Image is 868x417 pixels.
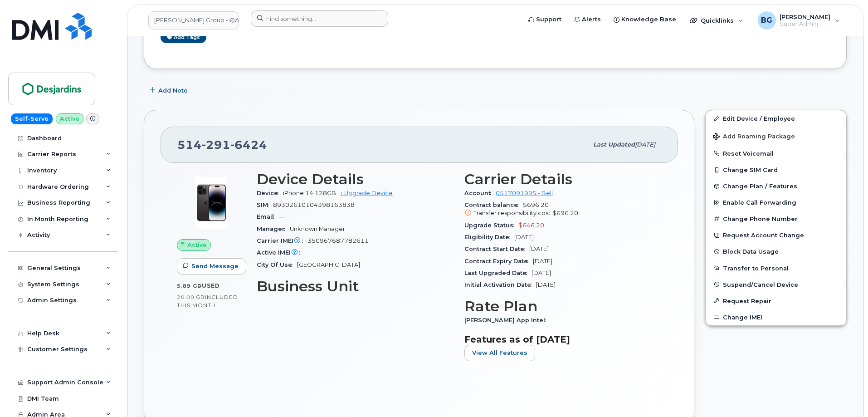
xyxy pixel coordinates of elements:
span: [DATE] [532,270,551,276]
h3: Features as of [DATE] [464,334,661,345]
span: — [305,249,311,256]
span: 5.89 GB [177,283,202,289]
div: Quicklinks [683,11,750,29]
button: Change IMEI [706,309,846,325]
span: Super Admin [780,20,830,28]
span: Contract Expiry Date [464,258,533,265]
span: Alerts [582,15,601,24]
span: — [279,213,285,220]
span: 291 [202,138,230,152]
button: Request Repair [706,293,846,309]
span: Add Roaming Package [713,133,795,142]
span: Eligibility Date [464,234,514,240]
span: iPhone 14 128GB [283,190,336,196]
span: Device [257,190,283,196]
span: [DATE] [529,245,549,252]
span: [PERSON_NAME] App Intel [464,317,550,324]
a: Edit Device / Employee [706,110,846,127]
span: [PERSON_NAME] [780,13,830,20]
span: [DATE] [536,281,556,288]
span: Contract balance [464,201,523,208]
span: Active [187,240,207,249]
a: 0517091995 - Bell [496,190,553,196]
button: Change Plan / Features [706,178,846,194]
span: [DATE] [514,234,534,240]
span: used [202,282,220,289]
button: View All Features [464,345,535,361]
img: image20231002-4137094-12l9yso.jpeg [184,176,239,230]
span: [GEOGRAPHIC_DATA] [297,261,360,268]
span: Knowledge Base [621,15,676,24]
span: Carrier IMEI [257,237,307,244]
span: 350967687782611 [307,237,369,244]
button: Change Phone Number [706,211,846,227]
span: $646.20 [518,222,544,229]
a: Add tags [161,31,206,43]
span: included this month [177,294,238,309]
span: Last updated [593,141,635,148]
a: + Upgrade Device [340,190,393,196]
span: Add Note [158,86,188,95]
span: 89302610104398163838 [273,201,355,208]
span: BG [761,15,772,26]
button: Block Data Usage [706,243,846,260]
span: $696.20 [464,201,661,218]
button: Request Account Change [706,227,846,243]
span: Quicklinks [701,17,734,24]
span: Account [464,190,496,196]
span: Send Message [191,262,239,270]
h3: Business Unit [257,278,454,294]
a: Alerts [568,10,607,29]
button: Add Note [144,83,195,99]
span: 20.00 GB [177,294,205,300]
span: Unknown Manager [290,226,345,232]
span: View All Features [472,348,527,357]
a: Knowledge Base [607,10,683,29]
h3: Rate Plan [464,298,661,314]
h3: Device Details [257,171,454,187]
span: Support [536,15,561,24]
span: Manager [257,226,290,232]
button: Reset Voicemail [706,145,846,162]
span: Contract Start Date [464,245,529,252]
a: Desjardins Group - QA Server [148,11,239,29]
span: 6424 [230,138,267,152]
span: Change Plan / Features [723,183,797,190]
span: Last Upgraded Date [464,270,532,276]
span: SIM [257,201,273,208]
span: [DATE] [635,141,655,148]
span: Email [257,213,279,220]
button: Transfer to Personal [706,260,846,276]
span: $696.20 [552,210,578,216]
span: City Of Use [257,261,297,268]
span: Suspend/Cancel Device [723,281,798,288]
h3: Carrier Details [464,171,661,187]
button: Change SIM Card [706,162,846,178]
span: Initial Activation Date [464,281,536,288]
a: Support [522,10,568,29]
span: 514 [177,138,267,152]
span: Active IMEI [257,249,305,256]
span: Transfer responsibility cost [473,210,551,216]
button: Enable Call Forwarding [706,194,846,211]
span: [DATE] [533,258,552,265]
input: Find something... [251,10,388,27]
button: Suspend/Cancel Device [706,276,846,293]
button: Add Roaming Package [706,127,846,145]
span: Upgrade Status [464,222,518,229]
button: Send Message [177,258,246,275]
span: Enable Call Forwarding [723,199,796,206]
div: Bill Geary [751,11,846,29]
